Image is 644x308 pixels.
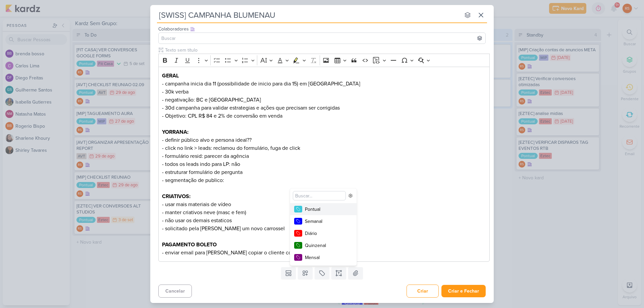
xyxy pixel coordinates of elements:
[160,34,484,42] input: Buscar
[157,9,460,21] input: Kard Sem Título
[305,254,348,261] div: Mensal
[290,239,357,251] button: Quinzenal
[162,193,191,200] strong: CRIATIVOS:
[162,241,217,248] strong: PAGAMENTO BOLETO
[158,25,486,33] div: Colaboradores
[293,191,346,200] input: Buscar...
[407,285,439,298] button: Criar
[162,72,179,79] strong: GERAL
[290,251,357,263] button: Mensal
[290,203,357,215] button: Pontual
[158,67,490,262] div: Editor editing area: main
[162,80,486,120] p: - campanha inicia dia 11 (possibilidade de inicio para dia 15) em [GEOGRAPHIC_DATA] - 30k verba -...
[158,285,192,298] button: Cancelar
[305,206,348,213] div: Pontual
[290,215,357,227] button: Semanal
[158,54,490,67] div: Editor toolbar
[162,136,486,184] p: - definir público alvo e persona ideal?? - click no link > leads: reclamou do formulário, fuga de...
[305,230,348,237] div: Diário
[162,200,486,233] p: - usar mais materiais de vídeo - manter criativos neve (masc e fem) - não usar os demais estatico...
[162,249,486,257] p: - enviar email para [PERSON_NAME] copiar o cliente com a projeção
[305,218,348,225] div: Semanal
[305,242,348,249] div: Quinzenal
[441,285,486,297] button: Criar e Fechar
[164,47,490,54] input: Texto sem título
[162,129,189,135] strong: YORRANA:
[290,227,357,239] button: Diário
